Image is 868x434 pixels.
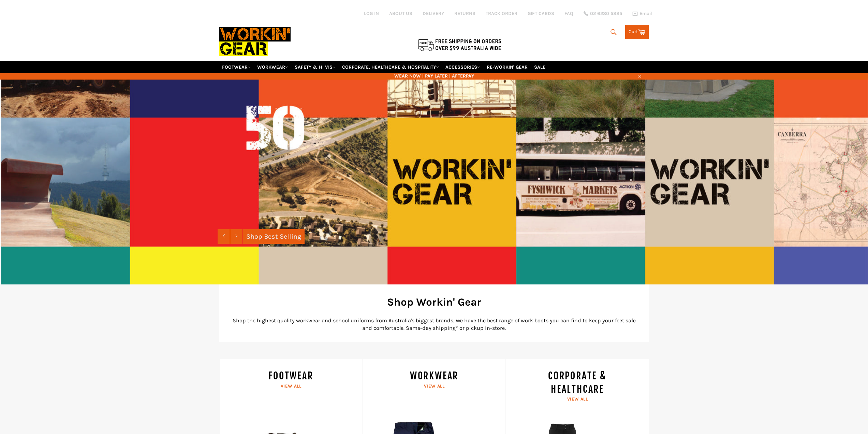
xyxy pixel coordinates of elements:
[584,11,622,16] a: 02 6280 5885
[564,10,573,17] a: FAQ
[484,61,530,73] a: RE-WORKIN' GEAR
[625,25,649,39] a: Cart
[219,73,649,79] span: WEAR NOW | PAY LATER | AFTERPAY
[339,61,442,73] a: CORPORATE, HEALTHCARE & HOSPITALITY
[389,10,412,17] a: ABOUT US
[219,61,253,73] a: FOOTWEAR
[423,10,444,17] a: DELIVERY
[292,61,338,73] a: SAFETY & HI VIS
[443,61,483,73] a: ACCESSORIES
[632,11,652,16] a: Email
[486,10,517,17] a: TRACK ORDER
[639,11,652,16] span: Email
[590,11,622,16] span: 02 6280 5885
[364,11,379,16] a: Log in
[531,61,548,73] a: SALE
[243,229,305,244] a: Shop Best Selling
[230,295,639,309] h2: Shop Workin' Gear
[254,61,291,73] a: WORKWEAR
[528,10,554,17] a: GIFT CARDS
[230,317,639,332] p: Shop the highest quality workwear and school uniforms from Australia's biggest brands. We have th...
[219,22,291,61] img: Workin Gear leaders in Workwear, Safety Boots, PPE, Uniforms. Australia's No.1 in Workwear
[417,38,502,52] img: Flat $9.95 shipping Australia wide
[454,10,475,17] a: RETURNS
